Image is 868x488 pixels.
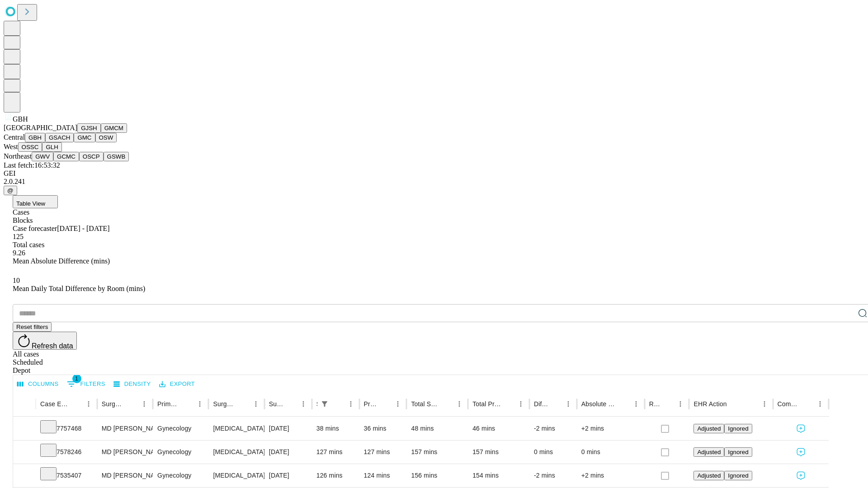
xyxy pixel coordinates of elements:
[18,468,31,484] button: Expand
[13,225,57,232] span: Case forecaster
[728,449,748,455] span: Ignored
[411,400,439,408] div: Total Scheduled Duration
[364,417,402,440] div: 36 mins
[4,178,864,186] div: 2.0.241
[630,398,642,410] button: Menu
[40,417,93,440] div: 7757468
[581,464,640,487] div: +2 mins
[4,161,60,169] span: Last fetch: 16:53:32
[74,133,95,142] button: GMC
[157,464,204,487] div: Gynecology
[102,464,148,487] div: MD [PERSON_NAME] [PERSON_NAME]
[814,398,826,410] button: Menu
[13,322,52,332] button: Reset filters
[213,417,259,440] div: [MEDICAL_DATA] WITH [MEDICAL_DATA] AND/OR [MEDICAL_DATA] WITH OR WITHOUT D&C
[534,400,548,408] div: Difference
[318,398,331,410] div: 1 active filter
[562,398,575,410] button: Menu
[534,417,572,440] div: -2 mins
[13,285,145,292] span: Mean Daily Total Difference by Room (mins)
[72,374,81,383] span: 1
[125,398,138,410] button: Sort
[4,152,32,160] span: Northeast
[534,464,572,487] div: -2 mins
[297,398,310,410] button: Menu
[728,472,748,479] span: Ignored
[724,471,752,480] button: Ignored
[269,417,307,440] div: [DATE]
[7,187,14,194] span: @
[16,324,48,330] span: Reset filters
[13,241,44,249] span: Total cases
[102,400,124,408] div: Surgeon Name
[4,143,18,150] span: West
[316,441,355,464] div: 127 mins
[13,332,77,350] button: Refresh data
[693,471,724,480] button: Adjusted
[157,441,204,464] div: Gynecology
[440,398,453,410] button: Sort
[344,398,357,410] button: Menu
[4,133,25,141] span: Central
[693,424,724,433] button: Adjusted
[13,277,20,284] span: 10
[4,186,17,195] button: @
[581,400,616,408] div: Absolute Difference
[778,400,800,408] div: Comments
[16,200,45,207] span: Table View
[316,464,355,487] div: 126 mins
[364,400,378,408] div: Predicted In Room Duration
[40,441,93,464] div: 7578246
[95,133,117,142] button: OSW
[65,377,108,391] button: Show filters
[453,398,466,410] button: Menu
[138,398,151,410] button: Menu
[332,398,344,410] button: Sort
[40,400,69,408] div: Case Epic Id
[801,398,814,410] button: Sort
[193,398,206,410] button: Menu
[213,441,259,464] div: [MEDICAL_DATA] [MEDICAL_DATA] REMOVAL TUBES AND/OR OVARIES FOR UTERUS 250GM OR LESS
[316,417,355,440] div: 38 mins
[674,398,687,410] button: Menu
[502,398,514,410] button: Sort
[472,441,525,464] div: 157 mins
[269,400,283,408] div: Surgery Date
[697,425,721,432] span: Adjusted
[411,417,463,440] div: 48 mins
[53,152,79,161] button: GCMC
[181,398,193,410] button: Sort
[318,398,331,410] button: Show filters
[102,441,148,464] div: MD [PERSON_NAME] [PERSON_NAME]
[617,398,630,410] button: Sort
[13,195,58,208] button: Table View
[237,398,250,410] button: Sort
[4,169,864,178] div: GEI
[549,398,562,410] button: Sort
[18,445,31,460] button: Expand
[728,425,748,432] span: Ignored
[157,377,197,391] button: Export
[157,417,204,440] div: Gynecology
[40,464,93,487] div: 7535407
[213,400,236,408] div: Surgery Name
[697,449,721,455] span: Adjusted
[13,115,28,123] span: GBH
[57,225,109,232] span: [DATE] - [DATE]
[392,398,404,410] button: Menu
[18,421,31,437] button: Expand
[581,441,640,464] div: 0 mins
[104,152,129,161] button: GSWB
[157,400,180,408] div: Primary Service
[758,398,771,410] button: Menu
[364,441,402,464] div: 127 mins
[693,447,724,457] button: Adjusted
[472,400,501,408] div: Total Predicted Duration
[32,152,53,161] button: GWV
[250,398,262,410] button: Menu
[697,472,721,479] span: Adjusted
[101,123,127,133] button: GMCM
[411,464,463,487] div: 156 mins
[472,464,525,487] div: 154 mins
[32,342,73,350] span: Refresh data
